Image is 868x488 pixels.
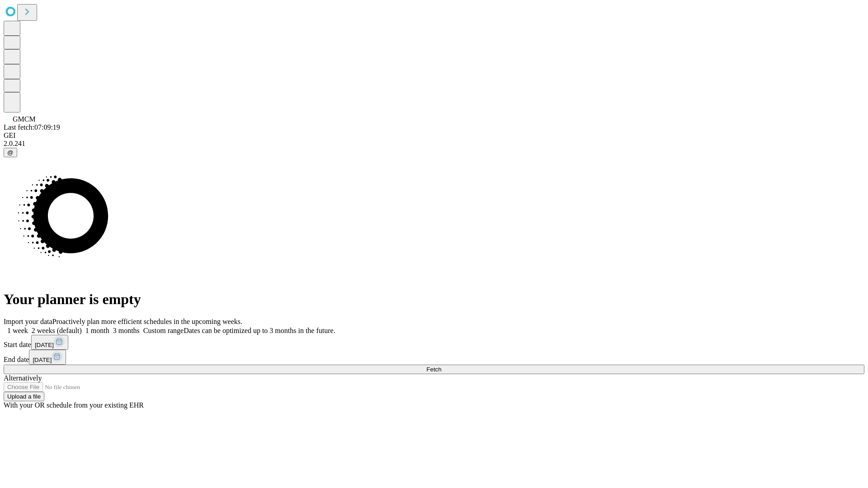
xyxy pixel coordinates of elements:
[4,374,42,382] span: Alternatively
[4,392,44,401] button: Upload a file
[4,148,17,157] button: @
[4,123,60,131] span: Last fetch: 07:09:19
[52,318,242,325] span: Proactively plan more efficient schedules in the upcoming weeks.
[4,350,864,365] div: End date
[184,327,335,334] span: Dates can be optimized up to 3 months in the future.
[13,115,36,123] span: GMCM
[113,327,140,334] span: 3 months
[32,327,82,334] span: 2 weeks (default)
[31,335,68,350] button: [DATE]
[85,327,109,334] span: 1 month
[4,318,52,325] span: Import your data
[7,149,14,156] span: @
[4,131,864,140] div: GEI
[4,401,144,409] span: With your OR schedule from your existing EHR
[33,357,52,363] span: [DATE]
[4,291,864,308] h1: Your planner is empty
[29,350,66,365] button: [DATE]
[426,366,441,373] span: Fetch
[4,365,864,374] button: Fetch
[4,335,864,350] div: Start date
[7,327,28,334] span: 1 week
[35,342,54,348] span: [DATE]
[143,327,184,334] span: Custom range
[4,140,864,148] div: 2.0.241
